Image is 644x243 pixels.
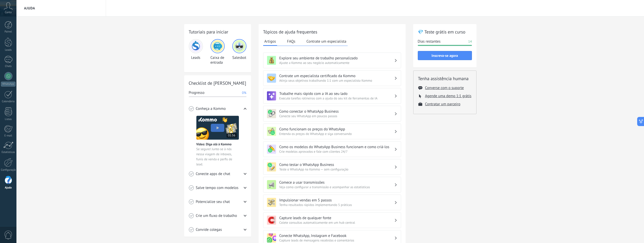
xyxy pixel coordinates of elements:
[425,85,464,90] button: Converse com o suporte
[232,39,246,65] div: Salesbot
[1,65,16,68] div: Chats
[1,134,16,137] div: E-mail
[189,80,246,86] h2: Checklist de [PERSON_NAME]
[279,149,394,154] span: Crie modelos aprovados e fale com clientes 24/7
[279,109,394,114] h3: Como conectar o WhatsApp Business
[279,203,394,207] span: Tenha resultados rápidos implementando 5 práticas
[279,233,394,238] h3: Conecte WhatsApp, Instagram e Facebook
[263,38,277,46] button: Artigos
[279,167,394,171] span: Teste o WhatsApp na Kommo — sem configuração
[279,61,394,65] span: Ajuste a Kommo ao seu negócio automaticamente
[279,238,394,242] span: Capture leads de mensagens recebidas e comentários
[425,102,461,107] button: Contratar um parceiro
[279,74,394,78] h3: Contrate um especialista certificado da Kommo
[279,220,394,225] span: Colete consultas automaticamente em um hub central
[196,171,230,177] span: Conecte apps de chat
[279,185,394,189] span: Veja como configurar a transmissão e acompanhar as estatísticas
[1,186,16,189] div: Ajuda
[1,168,16,172] div: Configurações
[5,11,12,14] span: Conta
[211,39,225,65] div: Caixa de entrada
[418,51,472,60] button: Inscreva-se agora
[196,185,239,190] span: Salve tempo com modelos
[279,127,394,132] h3: Como funcionam os preços do WhatsApp
[279,91,394,96] h3: Trabalhe mais rápido com a IA ao seu lado
[425,94,471,98] button: Agende uma demo 1:1 grátis
[305,38,348,45] button: Contrate um especialista
[418,39,441,44] span: Dias restantes
[279,145,394,149] h3: Como os modelos do WhatsApp Business funcionam e como criá-los
[279,78,394,83] span: Atinja seus objetivos trabalhando 1:1 com um especialista Kommo
[196,116,239,140] img: Meet video
[468,39,472,44] span: 14
[189,29,246,35] h2: Tutoriais para iniciar
[242,90,246,95] span: 0%
[196,106,226,111] span: Conheça a Kommo
[279,180,394,185] h3: Comece a usar transmissões
[418,75,472,82] h2: Tenha assistência humana
[1,82,15,86] div: WhatsApp
[263,29,401,35] h2: Tópicos de ajuda frequentes
[196,142,232,146] span: Vídeo: Diga olá à Kommo
[196,199,230,204] span: Potencialize seu chat
[279,96,394,100] span: Execute tarefas rotineiras com a ajuda do seu kit de ferramentas de IA
[431,54,458,57] span: Inscreva-se agora
[1,118,16,121] div: Listas
[279,216,394,220] h3: Capture leads de qualquer fonte
[286,38,297,45] button: FAQs
[279,132,394,136] span: Entenda os preços do WhatsApp e siga conversando
[196,147,239,167] span: Se segure! Junte-se à nós nessa viagem de inboxes, funis de venda e perfis de lead.
[189,39,203,65] div: Leads
[418,29,472,35] h2: 💎 Teste grátis em curso
[1,30,16,33] div: Painel
[1,151,16,154] div: Estatísticas
[279,162,394,167] h3: Como testar o WhatsApp Business
[279,56,394,61] h3: Explore seu ambiente de trabalho personalizado
[196,227,222,232] span: Convide colegas
[279,198,394,203] h3: Impulsionar vendas em 5 passos
[196,213,237,218] span: Crie um fluxo de trabalho
[1,48,16,52] div: Leads
[189,90,204,95] span: Progresso
[1,100,16,103] div: Calendário
[279,114,394,118] span: Conecte seu WhatsApp em poucos passos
